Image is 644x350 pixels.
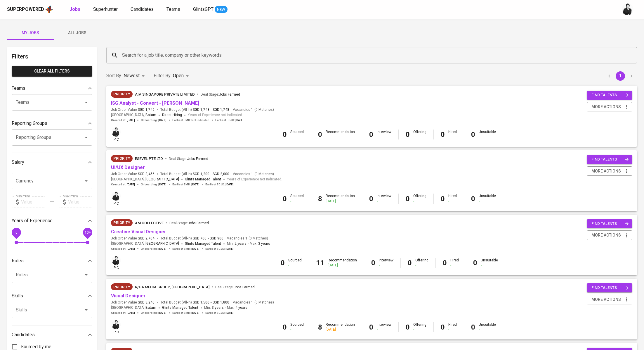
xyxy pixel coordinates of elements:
h6: Filters [12,52,92,61]
span: AM Collective [135,221,164,225]
span: GlintsGPT [193,6,213,12]
span: Vacancies ( 0 Matches ) [227,236,268,241]
span: Teams [166,6,180,12]
div: Offering [413,194,426,204]
b: 8 [318,195,322,203]
span: SGD 1,748 [193,107,209,112]
span: 2 years [235,242,247,246]
span: 1 [244,236,247,241]
span: 0 [15,230,17,234]
span: Glints Managed Talent [162,306,198,310]
b: 0 [371,259,375,267]
button: page 1 [616,71,625,81]
span: [DATE] [235,118,244,122]
img: medwi@glints.com [622,4,633,15]
span: [GEOGRAPHIC_DATA] , [111,241,179,247]
span: Vacancies ( 0 Matches ) [233,107,274,112]
span: Min. [227,242,247,246]
b: 0 [283,195,287,203]
span: Not indicated [191,118,209,122]
span: Created at : [111,182,135,187]
span: Superhunter [93,6,118,12]
span: [GEOGRAPHIC_DATA] [145,177,179,182]
div: pic [111,191,121,206]
span: Deal Stage : [215,285,255,289]
img: medwi@glints.com [112,256,121,265]
span: AIA Singapore Private Limited [135,92,195,96]
button: more actions [587,295,632,304]
a: Creative Visual Designer [111,229,166,235]
div: Recommendation [326,130,355,139]
span: Batam [145,305,156,311]
button: find talents [587,283,632,292]
b: 0 [369,195,373,203]
div: - [377,135,391,139]
div: - [450,263,459,268]
div: Reporting Groups [12,118,92,129]
div: Sourced [290,194,304,204]
span: 1 [250,172,253,177]
div: - [288,263,302,268]
span: Direct Hiring [162,113,182,117]
b: 0 [408,259,412,267]
b: 0 [369,130,373,139]
span: SGD 2,000 [213,172,229,177]
img: app logo [45,5,53,14]
span: Glints Managed Talent [185,177,221,181]
span: Job Order Value [111,300,155,305]
span: Priority [111,156,133,161]
span: more actions [591,296,621,303]
span: Priority [111,91,133,97]
b: 0 [283,323,287,331]
div: Recommendation [328,258,357,268]
span: Max. [250,242,270,246]
a: Superpoweredapp logo [7,5,53,14]
span: [DATE] [225,247,234,251]
input: Value [21,196,45,208]
p: Salary [12,159,24,166]
span: SGD 700 [193,236,206,241]
div: - [290,199,304,204]
span: Earliest ECJD : [205,247,234,251]
img: medwi@glints.com [112,320,121,329]
nav: pagination navigation [604,71,637,81]
div: Offering [413,322,426,332]
div: Sourced [288,258,302,268]
div: New Job received from Demand Team [111,283,133,290]
b: 0 [406,195,410,203]
div: - [481,263,498,268]
span: Onboarding : [141,311,166,315]
span: Job Order Value [111,172,155,177]
div: Interview [377,322,391,332]
span: Vacancies ( 0 Matches ) [233,172,274,177]
span: Vacancies ( 0 Matches ) [233,300,274,305]
span: [DATE] [127,182,135,187]
div: - [290,327,304,332]
div: Superpowered [7,6,44,13]
span: Jobs Farmed [188,221,209,225]
div: Recommendation [326,194,355,204]
span: Job Order Value [111,236,155,241]
span: SGD 2,704 [138,236,155,241]
button: Open [82,306,90,314]
span: - [248,241,249,247]
div: Interview [377,130,391,139]
span: Priority [111,284,133,290]
button: Open [82,177,90,185]
span: Glints Managed Talent [185,242,221,246]
div: Offering [413,130,426,139]
div: New Job received from Demand Team [111,219,133,226]
div: Interview [379,258,393,268]
p: Teams [12,85,25,92]
span: 4 years [235,306,247,310]
p: Roles [12,257,24,264]
span: Earliest EMD : [172,118,209,122]
span: Open [173,73,184,78]
button: find talents [587,155,632,164]
span: My Jobs [11,29,50,37]
span: Total Budget (All-In) [160,172,229,177]
a: UI/UX Designer [111,165,145,170]
div: Unsuitable [479,194,496,204]
div: [DATE] [326,199,355,204]
span: Min. [204,306,224,310]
